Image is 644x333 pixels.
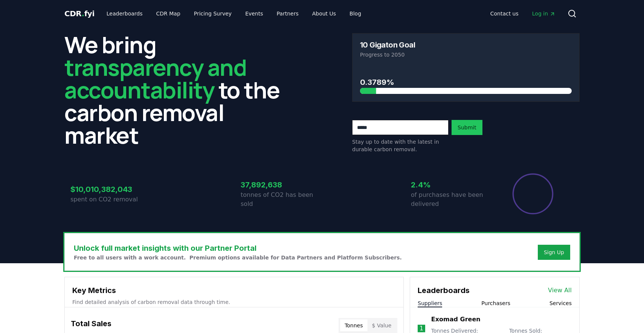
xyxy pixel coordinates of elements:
[411,190,492,209] p: of purchases have been delivered
[101,7,149,20] a: Leaderboards
[418,299,442,307] button: Suppliers
[484,7,525,20] a: Contact us
[74,242,402,254] h3: Unlock full market insights with our Partner Portal
[82,9,84,18] span: .
[512,173,554,215] div: Percentage of sales delivered
[343,7,367,20] a: Blog
[352,138,449,153] p: Stay up to date with the latest in durable carbon removal.
[411,179,492,190] h3: 2.4%
[418,285,470,296] h3: Leaderboards
[538,245,570,260] button: Sign Up
[306,7,342,20] a: About Us
[420,324,423,333] p: 1
[188,7,238,20] a: Pricing Survey
[64,8,95,19] a: CDR.fyi
[548,286,572,295] a: View All
[101,7,367,20] nav: Main
[239,7,269,20] a: Events
[71,318,111,333] h3: Total Sales
[64,33,292,146] h2: We bring to the carbon removal market
[544,249,564,256] a: Sign Up
[70,184,152,195] h3: $10,010,382,043
[72,285,396,296] h3: Key Metrics
[360,77,572,88] h3: 0.3789%
[484,7,562,20] nav: Main
[64,9,95,18] span: CDR fyi
[549,299,572,307] button: Services
[241,179,322,190] h3: 37,892,638
[271,7,305,20] a: Partners
[368,319,396,331] button: $ Value
[360,41,415,49] h3: 10 Gigaton Goal
[74,254,402,261] p: Free to all users with a work account. Premium options available for Data Partners and Platform S...
[64,52,246,105] span: transparency and accountability
[360,51,572,58] p: Progress to 2050
[72,298,396,306] p: Find detailed analysis of carbon removal data through time.
[70,195,152,204] p: spent on CO2 removal
[526,7,562,20] a: Log in
[241,190,322,209] p: tonnes of CO2 has been sold
[452,120,482,135] button: Submit
[150,7,186,20] a: CDR Map
[532,10,555,17] span: Log in
[340,319,367,331] button: Tonnes
[481,299,510,307] button: Purchasers
[431,315,481,324] a: Exomad Green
